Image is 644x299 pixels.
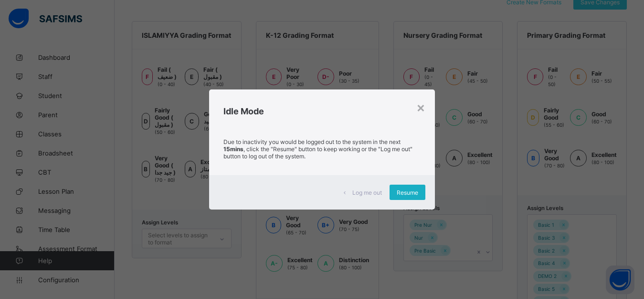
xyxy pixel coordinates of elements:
[352,189,382,196] span: Log me out
[397,189,418,196] span: Resume
[223,138,420,160] p: Due to inactivity you would be logged out to the system in the next , click the "Resume" button t...
[223,106,420,116] h2: Idle Mode
[416,99,425,115] div: ×
[223,145,243,153] strong: 15mins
